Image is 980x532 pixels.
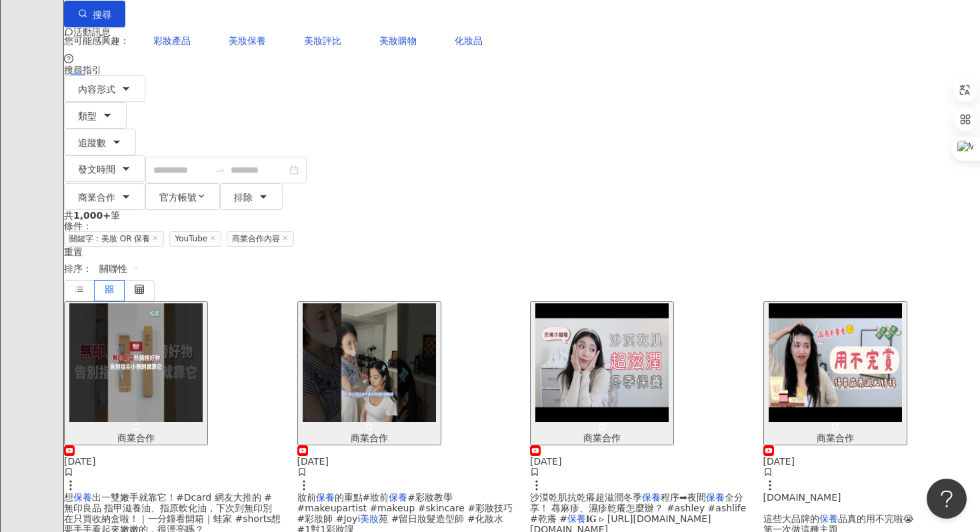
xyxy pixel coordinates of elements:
button: 類型 [64,102,127,129]
span: 美妝購物 [379,35,417,46]
span: 追蹤數 [78,137,106,148]
mark: 保養 [316,492,335,503]
span: 商業合作內容 [227,231,294,247]
button: 美妝保養 [215,27,280,54]
span: 排除 [234,192,253,203]
span: 彩妝產品 [153,35,191,46]
button: 美妝購物 [365,27,431,54]
span: 關鍵字：美妝 OR 保養 [64,231,164,247]
div: [DATE] [297,456,515,467]
iframe: Help Scout Beacon - Open [927,479,967,519]
div: 商業合作 [303,433,436,443]
span: 關聯性 [99,258,139,279]
button: 內容形式 [64,75,145,102]
button: 發文時間 [64,155,145,182]
div: 商業合作 [69,433,203,443]
button: 官方帳號 [145,183,220,210]
span: 類型 [78,111,97,121]
img: post-image [303,303,436,422]
span: to [215,165,225,175]
button: 商業合作 [763,301,907,445]
span: 商業合作 [78,192,115,203]
button: 美妝評比 [290,27,355,54]
button: 商業合作 [297,301,441,445]
div: 重置 [64,247,980,257]
div: 排序： [64,257,980,280]
span: 條件 ： [64,221,92,231]
span: 內容形式 [78,84,115,95]
button: 追蹤數 [64,129,136,155]
span: question-circle [64,54,73,63]
button: 商業合作 [530,301,674,445]
span: 發文時間 [78,164,115,175]
button: 排除 [220,183,283,210]
span: 妝前 [297,492,316,503]
div: [DATE] [64,456,281,467]
div: 共 筆 [64,210,980,221]
span: swap-right [215,165,225,175]
button: 商業合作 [64,301,208,445]
img: post-image [535,303,669,422]
div: 商業合作 [535,433,669,443]
button: 搜尋 [64,1,125,27]
span: 程序➡夜間 [661,492,706,503]
div: [DATE] [530,456,747,467]
button: 商業合作 [64,183,145,210]
span: 活動訊息 [73,27,111,37]
span: 的重點#妝前 [335,492,389,503]
mark: 保養 [706,492,725,503]
button: 彩妝產品 [139,27,205,54]
span: YouTube [169,231,221,247]
mark: 保養 [642,492,661,503]
div: 商業合作 [769,433,902,443]
img: post-image [769,303,902,422]
mark: 美妝 [360,513,379,524]
span: 搜尋 [93,9,111,20]
div: 搜尋指引 [64,65,980,75]
mark: 保養 [73,492,92,503]
span: 美妝保養 [229,35,266,46]
span: 全分享！ 蕁麻疹、濕疹乾癢怎麼辦？ #ashley #ashlife #乾癢 # [530,492,746,524]
span: 您可能感興趣： [64,35,129,46]
span: [DOMAIN_NAME] 這些大品牌的 [763,492,841,524]
mark: 保養 [819,513,838,524]
span: 美妝評比 [304,35,341,46]
mark: 保養 [567,513,586,524]
span: 化妝品 [455,35,483,46]
span: 1,000+ [73,210,111,221]
span: 想 [64,492,73,503]
button: 化妝品 [441,27,497,54]
mark: 保養 [389,492,407,503]
span: 官方帳號 [159,192,197,203]
img: post-image [69,303,203,422]
span: 沙漠乾肌抗乾癢超滋潤冬季 [530,492,642,503]
span: #彩妝教學 #makeupartist #makeup #skincare #彩妝技巧 #彩妝師 #Joyi [297,492,513,524]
